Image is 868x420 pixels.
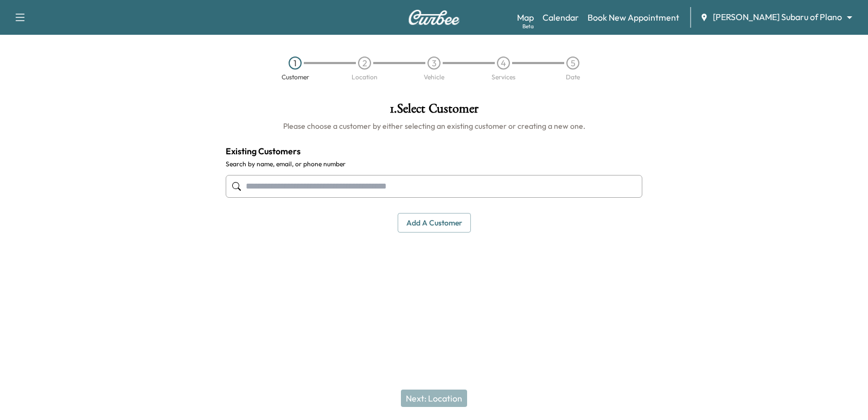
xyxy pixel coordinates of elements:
[226,160,642,168] label: Search by name, email, or phone number
[398,213,471,233] button: Add a customer
[424,74,444,80] div: Vehicle
[566,57,579,70] div: 5
[588,11,679,24] a: Book New Appointment
[226,121,642,131] h6: Please choose a customer by either selecting an existing customer or creating a new one.
[289,57,302,70] div: 1
[497,57,510,70] div: 4
[427,57,441,70] div: 3
[352,74,378,80] div: Location
[492,74,515,80] div: Services
[566,74,580,80] div: Date
[522,22,534,30] div: Beta
[226,145,642,158] h4: Existing Customers
[226,102,642,121] h1: 1 . Select Customer
[282,74,309,80] div: Customer
[517,11,534,24] a: MapBeta
[713,11,842,23] span: [PERSON_NAME] Subaru of Plano
[408,10,460,25] img: Curbee Logo
[542,11,579,24] a: Calendar
[358,57,371,70] div: 2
